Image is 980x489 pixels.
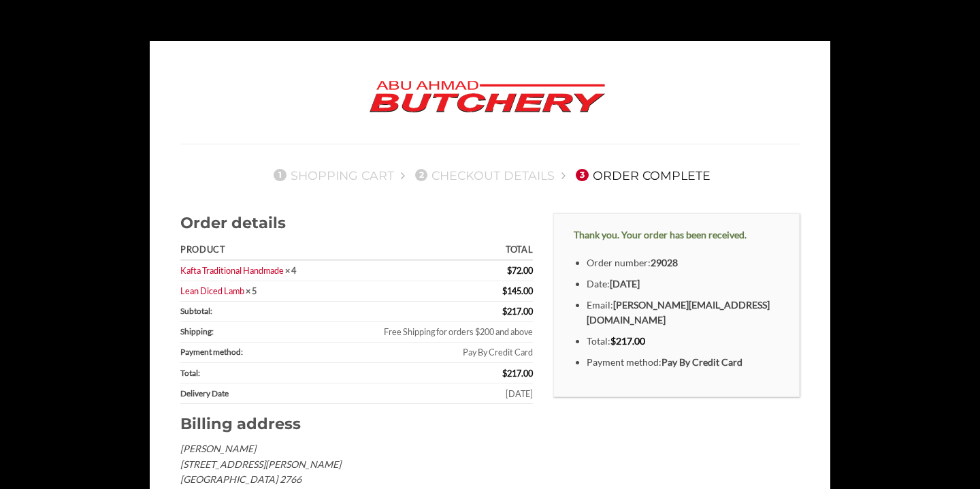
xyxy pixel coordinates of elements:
[274,169,286,181] span: 1
[502,285,507,296] span: $
[180,343,336,363] th: Payment method:
[587,298,779,328] li: Email:
[587,299,770,326] strong: [PERSON_NAME][EMAIL_ADDRESS][DOMAIN_NAME]
[246,285,257,296] strong: × 5
[180,363,336,383] th: Total:
[180,285,244,296] a: Lean Diced Lamb
[180,157,800,193] nav: Checkout steps
[502,306,533,317] span: 217.00
[574,229,747,240] strong: Thank you. Your order has been received.
[180,302,336,322] th: Subtotal:
[180,265,284,276] a: Kafta Traditional Handmade
[502,306,507,317] span: $
[411,168,555,183] a: 2Checkout details
[610,335,616,347] span: $
[587,355,779,370] li: Payment method:
[180,383,336,404] th: Delivery Date
[180,213,533,233] h2: Order details
[269,168,394,183] a: 1Shopping Cart
[587,334,779,349] li: Total:
[502,368,533,379] span: 217.00
[285,265,296,276] strong: × 4
[180,322,336,343] th: Shipping:
[415,169,427,181] span: 2
[610,335,645,347] bdi: 217.00
[651,257,678,268] strong: 29028
[336,322,534,343] td: Free Shipping for orders $200 and above
[587,277,779,292] li: Date:
[358,72,617,123] img: Abu Ahmad Butchery
[502,285,533,296] bdi: 145.00
[587,255,779,271] li: Order number:
[502,368,507,379] span: $
[180,241,336,261] th: Product
[507,265,512,276] span: $
[336,241,534,261] th: Total
[507,265,533,276] bdi: 72.00
[180,414,533,434] h2: Billing address
[336,383,534,404] td: [DATE]
[336,343,534,363] td: Pay By Credit Card
[610,278,640,289] strong: [DATE]
[661,356,742,368] strong: Pay By Credit Card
